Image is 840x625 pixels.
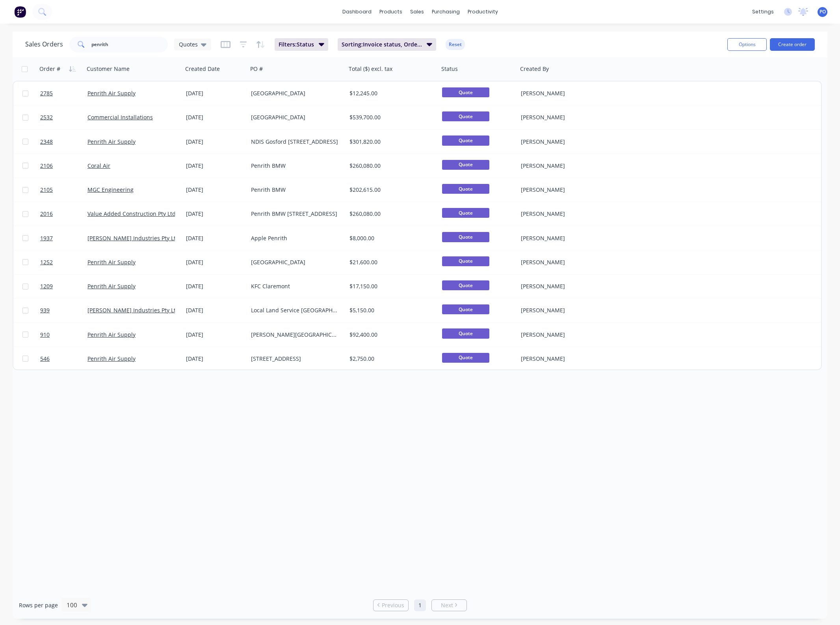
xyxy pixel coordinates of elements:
[464,6,502,18] div: productivity
[349,113,431,121] div: $539,700.00
[521,210,608,218] div: [PERSON_NAME]
[414,599,426,611] a: Page 1 is your current page
[40,250,87,274] a: 1252
[521,331,608,339] div: [PERSON_NAME]
[521,355,608,363] div: [PERSON_NAME]
[521,258,608,266] div: [PERSON_NAME]
[442,87,489,97] span: Quote
[186,210,245,218] div: [DATE]
[40,234,53,242] span: 1937
[40,210,53,218] span: 2016
[442,280,489,290] span: Quote
[520,65,549,73] div: Created By
[87,355,136,362] a: Penrith Air Supply
[349,210,431,218] div: $260,080.00
[820,8,826,15] span: PO
[251,138,338,146] div: NDIS Gosford [STREET_ADDRESS]
[442,328,489,338] span: Quote
[87,306,179,314] a: [PERSON_NAME] Industries Pty Ltd
[40,355,50,363] span: 546
[727,38,767,51] button: Options
[185,65,220,73] div: Created Date
[338,38,436,51] button: Sorting:Invoice status, Order #
[40,331,50,339] span: 910
[279,41,314,48] span: Filters: Status
[40,138,53,146] span: 2348
[186,89,245,97] div: [DATE]
[87,162,110,169] a: Coral Air
[25,41,63,48] h1: Sales Orders
[521,234,608,242] div: [PERSON_NAME]
[40,154,87,178] a: 2106
[87,138,136,145] a: Penrith Air Supply
[87,186,134,193] a: MGC Engineering
[40,226,87,250] a: 1937
[186,186,245,194] div: [DATE]
[251,282,338,290] div: KFC Claremont
[250,65,263,73] div: PO #
[442,208,489,218] span: Quote
[186,355,245,363] div: [DATE]
[275,38,328,51] button: Filters:Status
[40,299,87,322] a: 939
[87,65,130,73] div: Customer Name
[521,282,608,290] div: [PERSON_NAME]
[382,601,404,609] span: Previous
[40,306,50,314] span: 939
[428,6,464,18] div: purchasing
[442,111,489,121] span: Quote
[251,258,338,266] div: [GEOGRAPHIC_DATA]
[186,306,245,314] div: [DATE]
[375,6,406,18] div: products
[432,601,466,609] a: Next page
[521,306,608,314] div: [PERSON_NAME]
[349,282,431,290] div: $17,150.00
[40,323,87,347] a: 910
[251,162,338,170] div: Penrith BMW
[39,65,60,73] div: Order #
[87,113,153,121] a: Commercial Installations
[748,6,778,18] div: settings
[40,202,87,226] a: 2016
[87,89,136,97] a: Penrith Air Supply
[374,601,408,609] a: Previous page
[521,89,608,97] div: [PERSON_NAME]
[521,138,608,146] div: [PERSON_NAME]
[446,39,465,50] button: Reset
[349,258,431,266] div: $21,600.00
[770,38,815,51] button: Create order
[349,331,431,339] div: $92,400.00
[186,282,245,290] div: [DATE]
[186,138,245,146] div: [DATE]
[251,234,338,242] div: Apple Penrith
[40,258,53,266] span: 1252
[14,6,26,18] img: Factory
[442,184,489,194] span: Quote
[349,234,431,242] div: $8,000.00
[87,258,136,266] a: Penrith Air Supply
[521,162,608,170] div: [PERSON_NAME]
[19,601,58,609] span: Rows per page
[251,355,338,363] div: [STREET_ADDRESS]
[441,65,458,73] div: Status
[349,89,431,97] div: $12,245.00
[442,304,489,314] span: Quote
[349,138,431,146] div: $301,820.00
[40,130,87,154] a: 2348
[40,347,87,371] a: 546
[40,274,87,298] a: 1209
[40,113,53,121] span: 2532
[442,160,489,170] span: Quote
[441,601,453,609] span: Next
[91,37,168,52] input: Search...
[87,331,136,338] a: Penrith Air Supply
[179,40,198,48] span: Quotes
[40,178,87,202] a: 2105
[186,113,245,121] div: [DATE]
[349,65,392,73] div: Total ($) excl. tax
[251,113,338,121] div: [GEOGRAPHIC_DATA]
[442,135,489,145] span: Quote
[251,89,338,97] div: [GEOGRAPHIC_DATA]
[40,106,87,129] a: 2532
[186,234,245,242] div: [DATE]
